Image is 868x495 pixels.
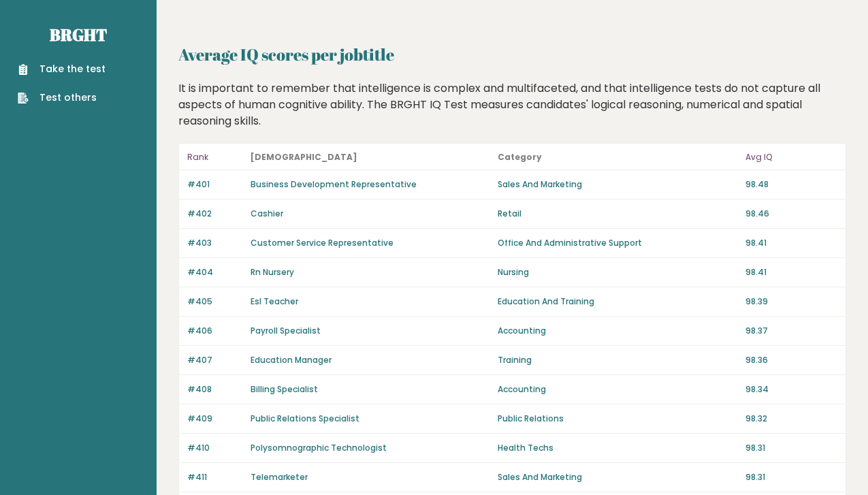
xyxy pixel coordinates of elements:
[498,442,737,454] p: Health Techs
[187,325,242,337] p: #406
[745,442,837,454] p: 98.31
[251,383,318,395] a: Billing Specialist
[187,266,242,278] p: #404
[498,151,542,163] b: Category
[187,442,242,454] p: #410
[745,471,837,483] p: 98.31
[187,237,242,249] p: #403
[745,208,837,220] p: 98.46
[745,149,837,165] p: Avg IQ
[18,91,106,105] a: Test others
[745,383,837,396] p: 98.34
[187,383,242,396] p: #408
[498,296,737,308] p: Education And Training
[251,296,298,307] a: Esl Teacher
[251,471,308,483] a: Telemarketer
[745,354,837,366] p: 98.36
[745,178,837,191] p: 98.48
[251,178,417,190] a: Business Development Representative
[251,237,393,249] a: Customer Service Representative
[498,383,737,396] p: Accounting
[174,80,852,129] div: It is important to remember that intelligence is complex and multifaceted, and that intelligence ...
[498,178,737,191] p: Sales And Marketing
[498,354,737,366] p: Training
[187,178,242,191] p: #401
[187,471,242,483] p: #411
[251,354,332,366] a: Education Manager
[498,413,737,425] p: Public Relations
[251,266,294,278] a: Rn Nursery
[498,208,737,220] p: Retail
[251,413,359,424] a: Public Relations Specialist
[745,296,837,308] p: 98.39
[187,354,242,366] p: #407
[745,266,837,278] p: 98.41
[745,237,837,249] p: 98.41
[50,24,107,46] a: Brght
[18,62,106,76] a: Take the test
[187,413,242,425] p: #409
[498,471,737,483] p: Sales And Marketing
[187,208,242,220] p: #402
[498,237,737,249] p: Office And Administrative Support
[251,151,357,163] b: [DEMOGRAPHIC_DATA]
[251,325,321,336] a: Payroll Specialist
[251,442,387,453] a: Polysomnographic Technologist
[251,208,283,219] a: Cashier
[498,266,737,278] p: Nursing
[745,413,837,425] p: 98.32
[187,296,242,308] p: #405
[745,325,837,337] p: 98.37
[178,42,846,67] h2: Average IQ scores per jobtitle
[187,149,242,165] p: Rank
[498,325,737,337] p: Accounting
